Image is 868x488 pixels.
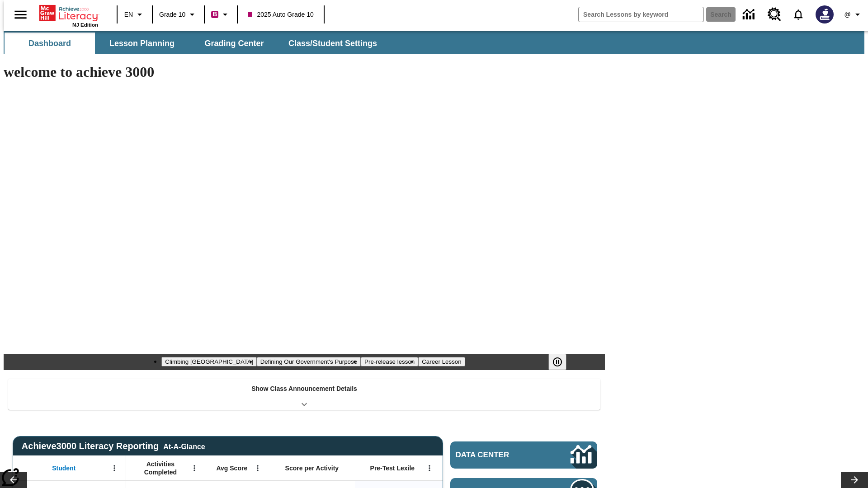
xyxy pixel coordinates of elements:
a: Home [39,4,98,22]
button: Open Menu [423,461,436,475]
span: Pre-Test Lexile [370,464,415,472]
span: B [212,9,217,20]
button: Dashboard [5,33,95,54]
button: Select a new avatar [810,3,839,26]
span: Avg Score [216,464,247,472]
span: EN [124,10,133,19]
button: Grade: Grade 10, Select a grade [156,6,201,23]
div: At-A-Glance [163,441,205,451]
img: Avatar [816,5,834,23]
button: Grading Center [189,33,279,54]
button: Lesson carousel, Next [841,472,868,488]
input: search field [579,7,703,22]
span: Data Center [456,450,540,460]
div: SubNavbar [4,33,385,54]
div: Home [39,3,98,28]
span: Student [52,464,75,472]
h1: welcome to achieve 3000 [4,64,605,80]
button: Profile/Settings [839,6,868,23]
button: Open Menu [188,461,201,475]
a: Data Center [737,2,762,27]
button: Open Menu [251,461,264,475]
button: Lesson Planning [97,33,187,54]
a: Notifications [787,3,810,26]
button: Slide 1 Climbing Mount Tai [161,357,256,366]
div: Pause [548,354,576,370]
span: Score per Activity [285,464,339,472]
span: Activities Completed [131,460,190,476]
span: @ [844,10,850,19]
span: Achieve3000 Literacy Reporting [22,441,205,451]
button: Slide 4 Career Lesson [418,357,465,366]
div: Show Class Announcement Details [8,379,600,410]
span: NJ Edition [72,22,98,28]
button: Pause [548,354,566,370]
div: SubNavbar [4,31,864,54]
button: Class/Student Settings [281,33,384,54]
button: Language: EN, Select a language [120,6,149,23]
button: Boost Class color is violet red. Change class color [208,6,234,23]
button: Open side menu [7,1,34,28]
span: 2025 Auto Grade 10 [248,10,313,19]
button: Open Menu [108,461,121,475]
span: Grade 10 [159,10,185,19]
button: Slide 2 Defining Our Government's Purpose [257,357,361,366]
a: Data Center [450,441,597,469]
a: Resource Center, Will open in new tab [762,2,787,27]
p: Show Class Announcement Details [251,384,357,394]
button: Slide 3 Pre-release lesson [361,357,418,366]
